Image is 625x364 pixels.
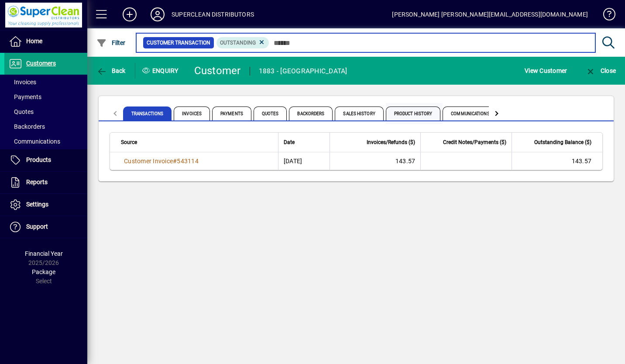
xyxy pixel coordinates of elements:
a: Knowledge Base [597,2,614,30]
a: Products [4,149,87,171]
app-page-header-button: Back [87,63,135,79]
span: Product History [386,106,441,120]
div: SUPERCLEAN DISTRIBUTORS [172,7,254,21]
span: View Customer [525,64,567,78]
span: Invoices/Refunds ($) [367,137,415,147]
span: Source [121,137,137,147]
td: 143.57 [512,152,602,170]
a: Payments [4,89,87,104]
span: Sales History [335,106,383,120]
div: [PERSON_NAME] [PERSON_NAME][EMAIL_ADDRESS][DOMAIN_NAME] [392,7,588,21]
span: Invoices [174,106,210,120]
span: Transactions [123,106,172,120]
span: Customer Invoice [124,158,173,165]
span: Customer Transaction [147,38,210,47]
a: Settings [4,194,87,216]
span: Communications [443,106,498,120]
span: Back [96,67,126,74]
span: Settings [26,201,48,208]
span: Close [585,67,616,74]
a: Invoices [4,75,87,89]
button: View Customer [522,63,569,79]
div: Date [284,137,324,147]
span: Products [26,156,51,163]
app-page-header-button: Close enquiry [576,63,625,79]
span: Support [26,223,48,230]
button: Profile [144,7,172,22]
span: Invoices [9,79,36,86]
span: Credit Notes/Payments ($) [443,137,506,147]
td: 143.57 [330,152,420,170]
button: Filter [94,35,128,51]
span: Payments [212,106,251,120]
span: Backorders [9,123,45,130]
span: 543114 [177,158,199,165]
span: Backorders [289,106,333,120]
button: Add [116,7,144,22]
mat-chip: Outstanding Status: Outstanding [216,37,269,48]
a: Home [4,31,87,52]
span: Communications [9,138,60,145]
button: Back [94,63,128,79]
div: Customer [194,64,241,78]
a: Support [4,216,87,238]
a: Backorders [4,119,87,134]
span: Outstanding [220,40,256,46]
span: Customers [26,60,56,67]
a: Reports [4,172,87,193]
div: 1883 - [GEOGRAPHIC_DATA] [259,64,347,78]
span: Payments [9,93,41,100]
span: Home [26,38,42,45]
span: # [173,158,177,165]
span: Package [32,268,55,275]
button: Close [583,63,618,79]
a: Customer Invoice#543114 [121,156,202,166]
a: Communications [4,134,87,149]
span: Quotes [254,106,287,120]
div: Enquiry [135,64,188,78]
td: [DATE] [278,152,330,170]
a: Quotes [4,104,87,119]
span: Date [284,137,295,147]
span: Financial Year [25,250,63,257]
span: Reports [26,179,48,185]
span: Filter [96,39,126,46]
span: Outstanding Balance ($) [534,137,591,147]
span: Quotes [9,108,34,115]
